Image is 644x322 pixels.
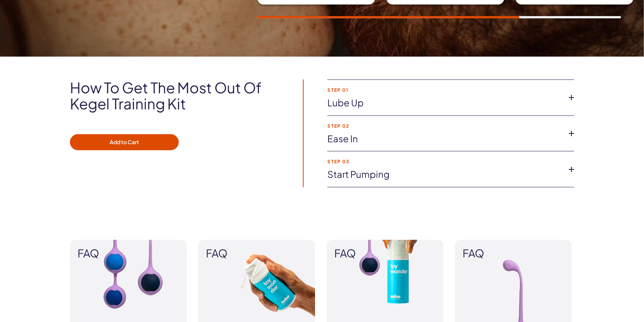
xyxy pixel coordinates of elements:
a: Lube Up [327,96,562,109]
span: FAQ [78,247,179,259]
button: Add to Cart [70,134,179,150]
a: Start pumping [327,168,562,181]
a: Ease In [327,132,562,145]
strong: Step 03 [327,159,562,164]
span: FAQ [206,247,307,259]
span: FAQ [334,247,436,259]
strong: Step 01 [327,88,562,93]
span: FAQ [463,247,564,259]
h2: How to get the most out of Kegel Training Kit [70,80,282,112]
strong: Step 02 [327,124,562,128]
